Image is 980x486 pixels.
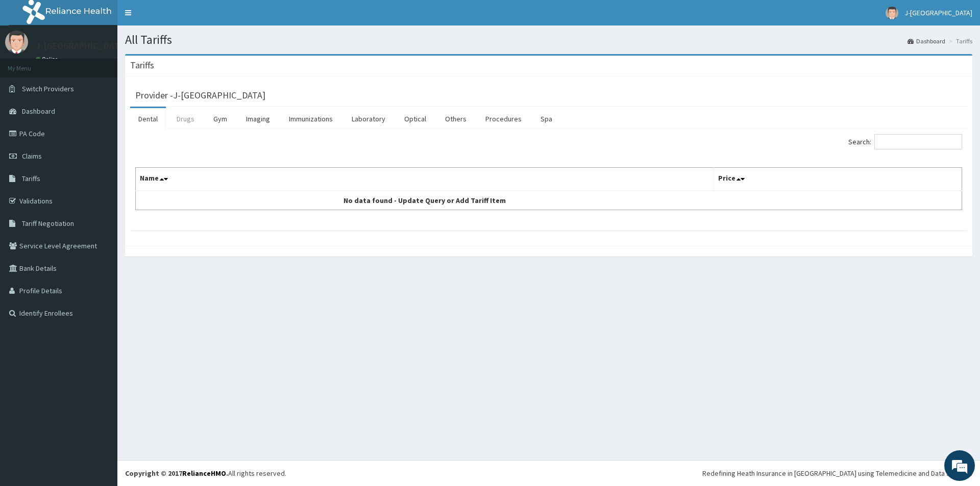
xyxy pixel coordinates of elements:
span: Dashboard [22,107,55,116]
strong: Copyright © 2017 . [125,469,228,478]
span: J-[GEOGRAPHIC_DATA] [904,8,972,17]
th: Price [714,168,962,191]
span: Tariffs [22,174,40,183]
a: Imaging [238,108,278,130]
a: Dental [130,108,166,130]
td: No data found - Update Query or Add Tariff Item [136,191,714,210]
a: Dashboard [908,37,945,45]
a: Drugs [168,108,203,130]
footer: All rights reserved. [117,460,980,486]
label: Search: [848,134,962,149]
h3: Tariffs [130,61,154,70]
th: Name [136,168,714,191]
a: RelianceHMO [182,469,226,478]
input: Search: [874,134,962,149]
span: Switch Providers [22,84,74,93]
h3: Provider - J-[GEOGRAPHIC_DATA] [135,91,265,100]
p: J-[GEOGRAPHIC_DATA] [36,41,128,50]
a: Spa [532,108,560,130]
a: Laboratory [344,108,394,130]
span: Tariff Negotiation [22,219,74,228]
img: User Image [5,31,28,54]
li: Tariffs [946,37,972,45]
span: Claims [22,151,42,161]
div: Redefining Heath Insurance in [GEOGRAPHIC_DATA] using Telemedicine and Data Science! [702,468,972,478]
h1: All Tariffs [125,33,972,46]
a: Optical [396,108,434,130]
a: Online [36,56,60,63]
a: Gym [205,108,235,130]
a: Immunizations [281,108,341,130]
img: User Image [886,7,898,19]
a: Procedures [477,108,530,130]
a: Others [437,108,475,130]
